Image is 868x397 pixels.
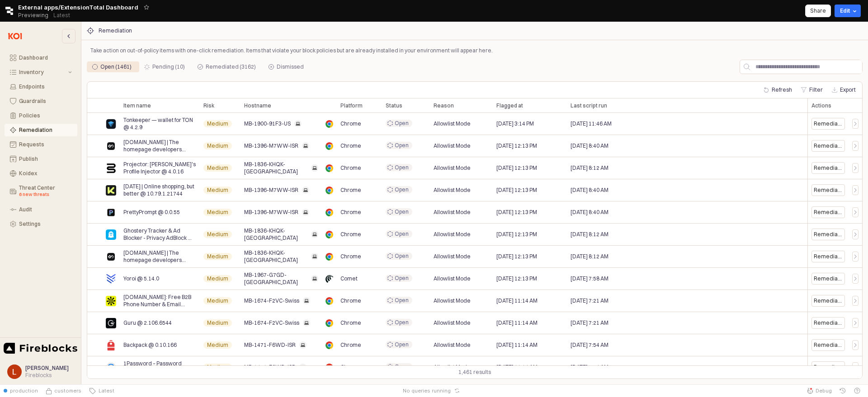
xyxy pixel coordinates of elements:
div: 1,461 results [458,368,491,377]
span: [DATE] 8:40 AM [571,187,609,194]
span: Medium [207,297,228,304]
span: Chrome [340,253,361,260]
div: 6 new threats [19,191,72,198]
div: Endpoints [19,84,72,90]
div: Remediate [814,364,843,371]
div: Policies [19,112,72,119]
span: Open [395,363,409,370]
span: Chrome [340,120,361,127]
div: Remediate [814,275,843,282]
span: Chrome [340,297,361,304]
div: Remediate [811,140,845,152]
button: Remediation [5,124,77,136]
div: Remediate [811,118,845,130]
p: Latest [53,12,70,19]
span: Open [395,319,409,326]
main: App Body [81,22,868,384]
span: Risk [203,102,214,109]
div: Remediate [814,209,843,216]
div: Dismissed [263,61,309,72]
span: Allowlist Mode [434,364,471,371]
span: Medium [207,142,228,149]
span: [DOMAIN_NAME] | The homepage developers deserve @ 3.40.1 [123,139,196,153]
span: [DATE] 7:54 AM [571,364,609,371]
div: Threat Center [19,185,72,198]
span: [DATE] 8:40 AM [571,142,609,149]
button: Audit [5,203,77,216]
span: Open [395,230,409,238]
span: Open [395,341,409,348]
span: Item name [123,102,151,109]
span: Medium [207,120,228,127]
span: Platform [340,102,363,109]
span: Allowlist Mode [434,275,471,282]
div: Remediation [99,28,132,34]
span: MB-1674-F2VC-Swiss [244,297,299,304]
span: Open [395,297,409,304]
span: MB-1836-KHQK-[GEOGRAPHIC_DATA] [244,249,307,264]
span: production [10,387,38,394]
span: Allowlist Mode [434,253,471,260]
div: Remediate [811,273,845,285]
span: PrettyPrompt @ 0.0.55 [123,209,180,216]
div: Requests [19,141,72,148]
span: Allowlist Mode [434,209,471,216]
span: MB-1396-M7WW-ISR [244,142,298,149]
span: Open [395,275,409,282]
div: Remediate [814,297,843,304]
span: Medium [207,275,228,282]
button: Releases and History [48,9,75,22]
span: Medium [207,209,228,216]
span: Chrome [340,341,361,349]
div: Previewing Latest [18,9,75,22]
span: [DATE] 11:14 AM [496,297,538,304]
button: Publish [5,153,77,165]
button: Latest [85,384,118,397]
span: Tonkeeper — wallet for TON @ 4.2.9 [123,117,196,131]
span: [DATE] 12:13 PM [496,253,537,260]
span: External apps/ExtensionTotal Dashboard [18,3,138,12]
div: Publish [19,156,72,162]
button: Export [828,84,859,95]
div: Remediate [814,120,843,127]
span: [DATE] 7:21 AM [571,297,609,304]
span: Actions [811,102,831,109]
span: Guru @ 2.106.6544 [123,319,172,327]
div: Remediate [814,253,843,260]
div: Pending (10) [139,61,190,72]
div: Remediate [811,229,845,240]
span: MB-1836-KHQK-[GEOGRAPHIC_DATA] [244,227,307,242]
span: Allowlist Mode [434,297,471,304]
button: Inventory [5,66,77,79]
button: Reset app state [453,388,462,393]
span: Chrome [340,319,361,327]
span: [DATE] 8:12 AM [571,253,609,260]
button: Share app [805,5,831,17]
button: Add app to favorites [142,3,151,12]
div: Remediate [811,361,845,373]
span: Debug [816,387,832,394]
span: MB-1900-91F3-US [244,120,291,127]
span: [DATE] 11:14 AM [496,319,538,327]
span: Chrome [340,142,361,149]
div: Remediate [811,295,845,307]
span: Allowlist Mode [434,142,471,149]
span: Open [395,208,409,215]
div: Remediated (3162) [192,61,261,72]
span: Open [395,120,409,127]
span: Medium [207,341,228,349]
div: Remediate [811,206,845,218]
div: Remediate [814,187,843,194]
span: MB-1471-F6WD-ISR [244,364,296,371]
span: [DATE] 12:13 PM [496,187,537,194]
span: Latest [96,387,114,394]
div: Remediate [811,339,845,351]
p: Take action on out-of-policy items with one-click remediation. Items that violate your block poli... [90,47,859,55]
span: MB-1396-M7WW-ISR [244,187,298,194]
div: Settings [19,221,72,227]
span: Open [395,142,409,149]
button: Filter [797,84,826,95]
span: Previewing [18,11,48,20]
span: MB-1967-G7GD-[GEOGRAPHIC_DATA] [244,271,307,286]
span: Allowlist Mode [434,187,471,194]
